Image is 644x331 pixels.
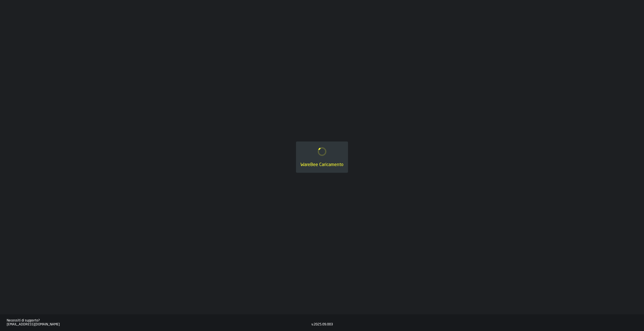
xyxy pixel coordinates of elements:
a: Necessiti di supporto?[EMAIL_ADDRESS][DOMAIN_NAME] [7,319,311,327]
div: Necessiti di supporto? [7,319,311,323]
div: WareBee Caricamento [300,162,344,168]
div: [EMAIL_ADDRESS][DOMAIN_NAME] [7,323,311,327]
div: 2025.09.003 [314,323,333,327]
div: v. [311,323,314,327]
